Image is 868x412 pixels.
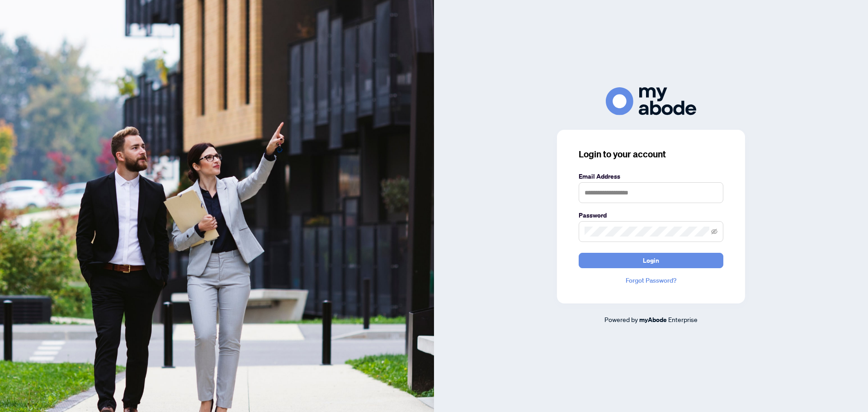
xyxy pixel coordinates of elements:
[579,275,723,285] a: Forgot Password?
[579,210,723,220] label: Password
[643,253,659,268] span: Login
[579,253,723,268] button: Login
[668,315,698,323] span: Enterprise
[579,148,723,161] h3: Login to your account
[604,315,638,323] span: Powered by
[579,171,723,181] label: Email Address
[639,315,667,325] a: myAbode
[606,87,696,115] img: ma-logo
[711,228,717,235] span: eye-invisible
